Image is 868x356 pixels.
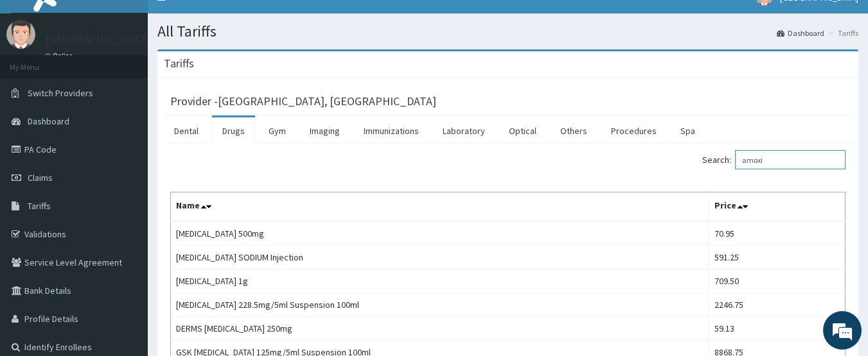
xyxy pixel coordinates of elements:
[6,228,245,273] textarea: Type your message and hit 'Enter'
[28,172,53,183] span: Claims
[28,200,51,212] span: Tariffs
[45,51,76,60] a: Online
[432,117,495,144] a: Laboratory
[171,269,709,293] td: [MEDICAL_DATA] 1g
[170,96,436,107] h3: Provider - [GEOGRAPHIC_DATA], [GEOGRAPHIC_DATA]
[171,192,709,222] th: Name
[601,117,667,144] a: Procedures
[353,117,429,144] a: Immunizations
[826,28,858,38] li: Tariffs
[777,28,824,38] a: Dashboard
[164,58,194,69] h3: Tariffs
[709,317,845,341] td: 59.13
[75,100,177,230] span: We're online!
[212,117,255,144] a: Drugs
[164,117,209,144] a: Dental
[171,246,709,269] td: [MEDICAL_DATA] SODIUM Injection
[258,117,296,144] a: Gym
[709,221,845,246] td: 70.95
[67,72,216,89] div: Chat with us now
[702,150,846,169] label: Search:
[735,150,846,169] input: Search:
[6,20,35,49] img: User Image
[24,64,52,96] img: d_794563401_company_1708531726252_794563401
[171,317,709,341] td: DERMS [MEDICAL_DATA] 250mg
[157,23,858,40] h1: All Tariffs
[171,221,709,246] td: [MEDICAL_DATA] 500mg
[499,117,547,144] a: Optical
[709,246,845,269] td: 591.25
[709,269,845,293] td: 709.50
[670,117,705,144] a: Spa
[28,115,69,127] span: Dashboard
[211,6,242,37] div: Minimize live chat window
[28,87,93,99] span: Switch Providers
[709,192,845,222] th: Price
[299,117,350,144] a: Imaging
[45,33,151,45] p: [GEOGRAPHIC_DATA]
[709,293,845,317] td: 2246.75
[550,117,598,144] a: Others
[171,293,709,317] td: [MEDICAL_DATA] 228.5mg/5ml Suspension 100ml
